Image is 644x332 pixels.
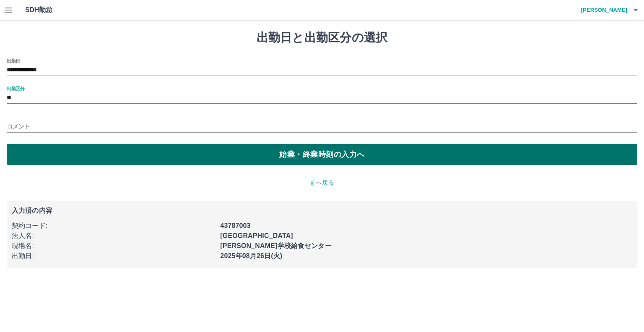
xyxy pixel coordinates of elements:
label: 出勤日 [7,58,20,64]
b: 43787003 [220,222,250,229]
b: [PERSON_NAME]学校給食センター [220,242,331,249]
b: [GEOGRAPHIC_DATA] [220,232,293,239]
p: 現場名 : [12,241,215,251]
p: 出勤日 : [12,251,215,261]
label: 出勤区分 [7,85,24,91]
p: 入力済の内容 [12,207,632,214]
b: 2025年08月26日(火) [220,252,282,259]
p: 前へ戻る [7,178,637,187]
p: 契約コード : [12,221,215,231]
p: 法人名 : [12,231,215,241]
button: 始業・終業時刻の入力へ [7,144,637,165]
h1: 出勤日と出勤区分の選択 [7,31,637,45]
